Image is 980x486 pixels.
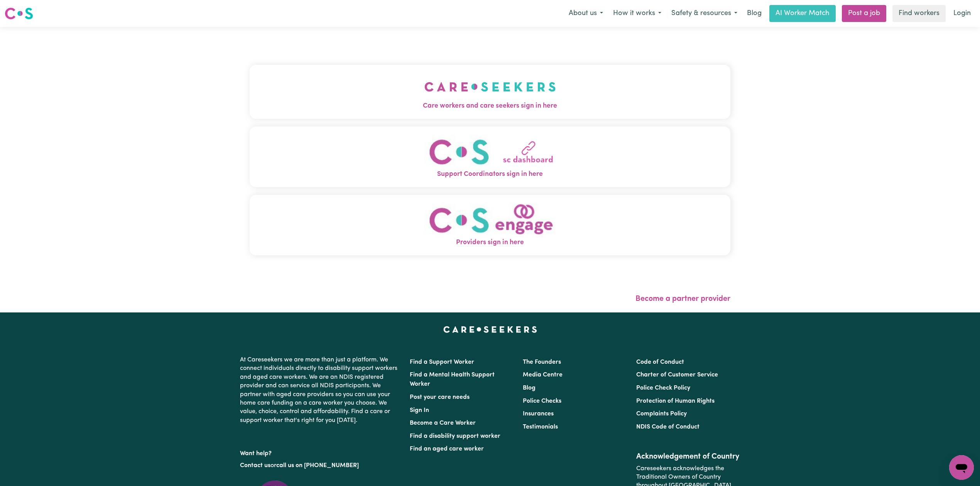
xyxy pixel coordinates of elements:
p: At Careseekers we are more than just a platform. We connect individuals directly to disability su... [240,353,400,428]
a: Careseekers logo [5,5,33,22]
a: call us on [PHONE_NUMBER] [276,462,359,469]
a: Testimonials [523,424,558,430]
a: NDIS Code of Conduct [636,424,700,430]
a: Login [949,5,975,22]
button: How it works [608,5,666,22]
button: About us [564,5,608,22]
a: Blog [742,5,766,22]
span: Providers sign in here [250,238,730,248]
a: Find an aged care worker [410,446,484,452]
a: AI Worker Match [769,5,836,22]
a: Police Check Policy [636,385,690,391]
h2: Acknowledgement of Country [636,452,740,461]
button: Providers sign in here [250,195,730,255]
button: Safety & resources [666,5,742,22]
a: Contact us [240,462,270,469]
a: Sign In [410,407,429,413]
a: Code of Conduct [636,359,684,365]
a: Find a Support Worker [410,359,474,365]
a: Protection of Human Rights [636,398,715,404]
a: Find workers [892,5,946,22]
button: Care workers and care seekers sign in here [250,65,730,119]
span: Care workers and care seekers sign in here [250,101,730,111]
button: Support Coordinators sign in here [250,127,730,187]
a: Become a partner provider [635,295,730,303]
p: Want help? [240,446,400,458]
a: Insurances [523,411,554,417]
a: Media Centre [523,372,563,378]
a: Careseekers home page [443,326,537,332]
a: Police Checks [523,398,561,404]
span: Support Coordinators sign in here [250,169,730,179]
a: Become a Care Worker [410,420,476,426]
a: Blog [523,385,536,391]
a: Find a Mental Health Support Worker [410,372,495,387]
img: Careseekers logo [5,7,33,20]
a: The Founders [523,359,561,365]
iframe: Button to launch messaging window [949,455,974,480]
a: Find a disability support worker [410,433,500,439]
a: Post your care needs [410,394,470,400]
a: Charter of Customer Service [636,372,718,378]
a: Post a job [842,5,886,22]
a: Complaints Policy [636,411,687,417]
p: or [240,458,400,473]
